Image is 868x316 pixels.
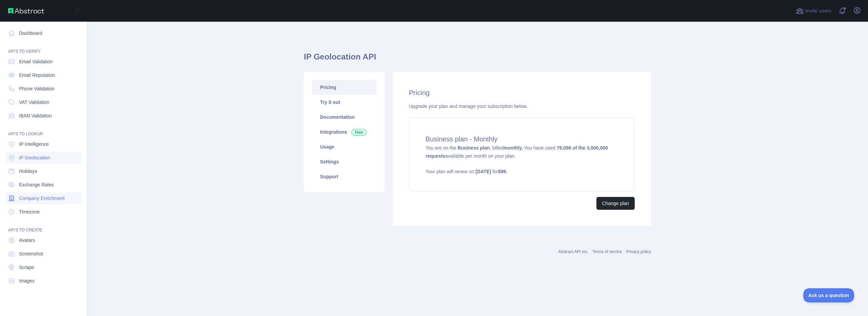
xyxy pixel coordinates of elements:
[19,168,37,175] span: Holidays
[426,145,608,159] strong: 79,098 of the 3,500,000 requests
[312,154,376,169] a: Settings
[626,249,651,254] a: Privacy policy
[5,55,81,68] a: Email Validation
[19,85,55,92] span: Phone Validation
[19,99,49,106] span: VAT Validation
[19,58,53,65] span: Email Validation
[312,125,376,139] a: Integrations New
[5,206,81,218] a: Timezone
[351,129,367,136] span: New
[312,169,376,184] a: Support
[5,123,81,137] div: API'S TO LOOKUP
[19,72,55,78] span: Email Reputation
[805,7,831,15] span: Invite users
[19,277,35,284] span: Images
[5,138,81,150] a: IP Intelligence
[5,152,81,164] a: IP Geolocation
[5,41,81,54] div: API'S TO VERIFY
[5,261,81,273] a: Scrape
[312,139,376,154] a: Usage
[409,103,635,110] div: Upgrade your plan and manage your subscription below.
[504,145,523,151] strong: monthly.
[19,141,49,148] span: IP Intelligence
[5,165,81,177] a: Holidays
[426,134,618,144] h4: Business plan - Monthly
[5,96,81,108] a: VAT Validation
[19,181,54,188] span: Exchange Rates
[8,8,44,14] img: Abstract API
[409,88,635,97] h2: Pricing
[596,197,635,210] button: Change plan
[5,219,81,233] div: API'S TO CREATE
[5,234,81,246] a: Avatars
[475,169,491,174] strong: [DATE]
[5,27,81,39] a: Dashboard
[498,169,507,174] strong: $ 99 .
[312,95,376,110] a: Try it out
[5,275,81,287] a: Images
[426,168,618,175] p: Your plan will renew on for
[5,69,81,81] a: Email Reputation
[426,145,618,175] span: You are on the , billed You have used available per month on your plan.
[592,249,622,254] a: Terms of service
[5,248,81,260] a: Screenshot
[19,250,43,257] span: Screenshot
[5,110,81,122] a: IBAN Validation
[19,264,34,271] span: Scrape
[304,51,651,68] h1: IP Geolocation API
[19,208,40,215] span: Timezone
[19,237,35,244] span: Avatars
[19,154,50,161] span: IP Geolocation
[312,80,376,95] a: Pricing
[803,288,854,302] iframe: Toggle Customer Support
[794,5,833,16] button: Invite users
[19,195,65,202] span: Company Enrichment
[5,179,81,191] a: Exchange Rates
[19,112,52,119] span: IBAN Validation
[558,249,589,254] a: Abstract API Inc.
[312,110,376,125] a: Documentation
[5,192,81,204] a: Company Enrichment
[5,83,81,95] a: Phone Validation
[457,145,490,151] strong: Business plan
